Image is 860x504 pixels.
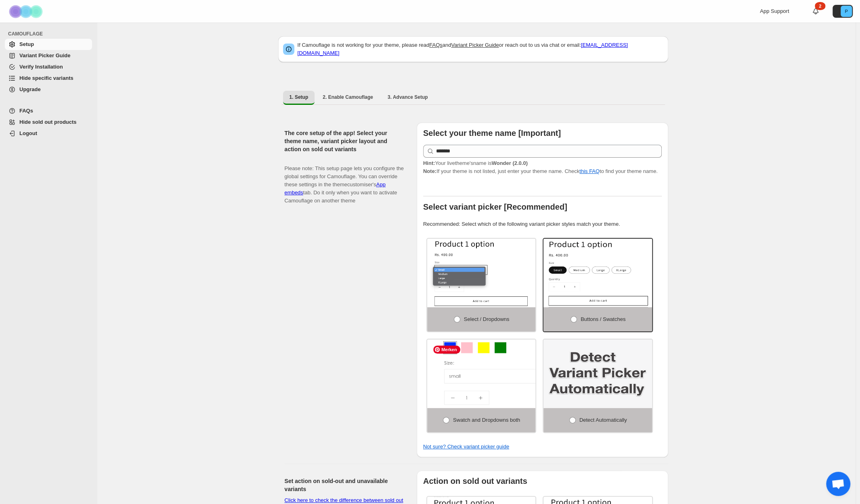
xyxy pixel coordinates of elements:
img: Buttons / Swatches [543,239,652,307]
b: Select variant picker [Recommended] [423,202,567,211]
h2: The core setup of the app! Select your theme name, variant picker layout and action on sold out v... [285,129,404,153]
span: Upgrade [19,86,41,92]
a: Logout [5,128,92,139]
span: Hide specific variants [19,75,73,81]
text: P [845,9,847,14]
p: Recommended: Select which of the following variant picker styles match your theme. [423,220,662,228]
span: Verify Installation [19,64,63,70]
strong: Wonder (2.0.0) [491,160,527,166]
span: Select / Dropdowns [464,316,510,322]
p: Please note: This setup page lets you configure the global settings for Camouflage. You can overr... [285,156,404,205]
a: this FAQ [579,168,600,174]
a: Upgrade [5,84,92,95]
span: Setup [19,41,34,47]
span: 3. Advance Setup [388,94,428,100]
span: FAQs [19,108,33,114]
button: Avatar with initials P [833,5,853,18]
span: Avatar with initials P [841,6,852,17]
a: Setup [5,39,92,50]
span: Detect Automatically [579,417,627,423]
a: Hide specific variants [5,73,92,84]
p: If Camouflage is not working for your theme, please read and or reach out to us via chat or email: [298,41,663,57]
span: App Support [760,8,789,14]
span: Variant Picker Guide [19,52,70,58]
a: Hide sold out products [5,117,92,128]
img: Detect Automatically [543,339,652,408]
a: Not sure? Check variant picker guide [423,444,509,450]
a: Variant Picker Guide [5,50,92,61]
strong: Hint: [423,160,435,166]
div: Chat öffnen [826,472,850,496]
strong: Note: [423,168,436,174]
a: FAQs [429,42,443,48]
span: Logout [19,130,37,136]
img: Swatch and Dropdowns both [424,327,587,430]
img: Camouflage [6,0,47,23]
span: 2. Enable Camouflage [323,94,373,100]
b: Select your theme name [Important] [423,129,561,137]
span: Buttons / Swatches [581,316,625,322]
span: CAMOUFLAGE [8,31,93,37]
a: Verify Installation [5,61,92,73]
span: Your live theme's name is [423,160,528,166]
p: If your theme is not listed, just enter your theme name. Check to find your theme name. [423,159,662,175]
span: 1. Setup [289,94,308,100]
span: Swatch and Dropdowns both [453,417,520,423]
a: 2 [812,7,820,15]
a: Variant Picker Guide [451,42,499,48]
h2: Set action on sold-out and unavailable variants [285,477,404,493]
span: Hide sold out products [19,119,77,125]
img: Select / Dropdowns [427,239,536,307]
div: 2 [815,2,825,10]
span: Merken [433,346,460,354]
b: Action on sold out variants [423,477,527,485]
a: FAQs [5,105,92,117]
